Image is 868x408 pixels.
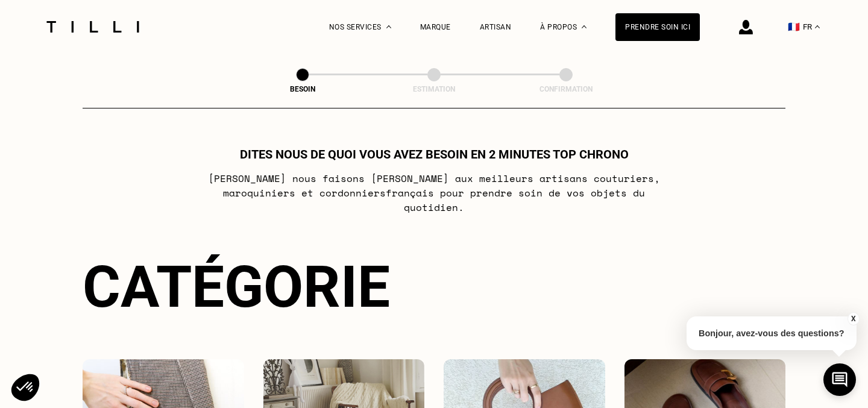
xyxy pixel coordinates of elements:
[739,20,753,34] img: icône connexion
[195,171,673,215] p: [PERSON_NAME] nous faisons [PERSON_NAME] aux meilleurs artisans couturiers , maroquiniers et cord...
[240,147,629,162] h1: Dites nous de quoi vous avez besoin en 2 minutes top chrono
[480,23,512,31] a: Artisan
[615,13,700,41] a: Prendre soin ici
[42,21,143,33] img: Logo du service de couturière Tilli
[374,85,494,93] div: Estimation
[582,25,587,28] img: Menu déroulant à propos
[386,25,391,28] img: Menu déroulant
[242,85,363,93] div: Besoin
[815,25,820,28] img: menu déroulant
[506,85,626,93] div: Confirmation
[847,312,859,325] button: X
[788,21,800,33] span: 🇫🇷
[83,253,785,321] div: Catégorie
[420,23,451,31] a: Marque
[687,316,857,350] p: Bonjour, avez-vous des questions?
